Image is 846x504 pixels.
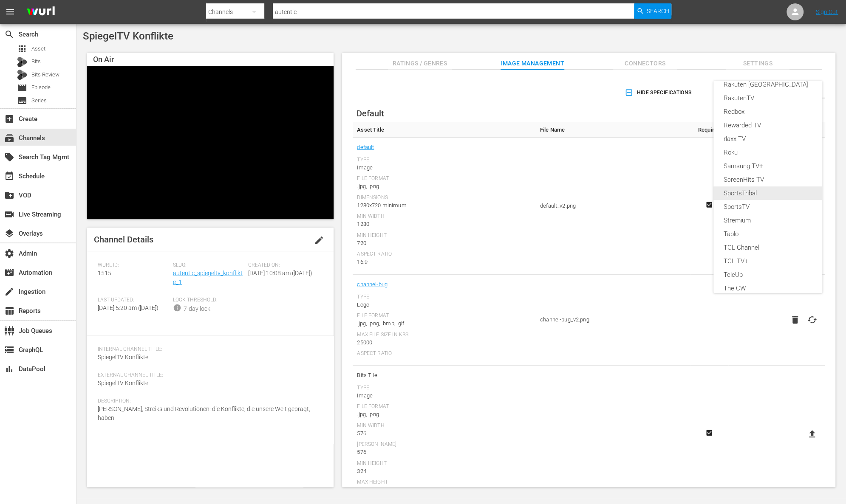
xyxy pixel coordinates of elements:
div: SportsTribal [724,186,812,200]
div: TCL TV+ [724,254,812,268]
div: rlaxx TV [724,132,812,146]
div: Redbox [724,105,812,118]
div: Rakuten [GEOGRAPHIC_DATA] [724,78,812,91]
div: Samsung TV+ [724,159,812,173]
div: The CW [724,282,812,295]
div: Rewarded TV [724,118,812,132]
div: Roku [724,146,812,159]
div: SportsTV [724,200,812,214]
div: TCL Channel [724,241,812,254]
div: Tablo [724,227,812,241]
div: Stremium [724,214,812,227]
div: ScreenHits TV [724,173,812,186]
div: RakutenTV [724,91,812,105]
div: TeleUp [724,268,812,282]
